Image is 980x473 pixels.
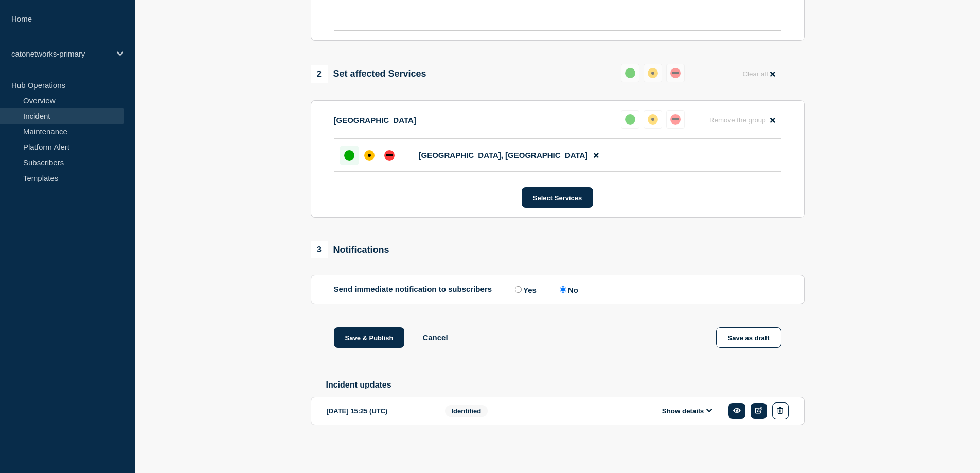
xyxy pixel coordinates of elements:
span: Remove the group [709,116,766,124]
div: Notifications [311,241,389,258]
div: affected [648,68,658,78]
input: Yes [515,286,522,293]
button: up [621,64,639,82]
button: Cancel [422,333,448,342]
label: Yes [512,285,537,294]
span: 3 [311,241,328,258]
button: Save as draft [716,327,781,348]
span: 2 [311,65,328,83]
p: catonetworks-primary [11,49,110,58]
input: No [560,286,566,293]
div: up [344,150,354,161]
div: affected [648,114,658,125]
div: down [384,150,395,161]
div: up [625,114,635,125]
h2: Incident updates [326,380,805,390]
button: up [621,110,639,129]
button: affected [644,64,662,82]
button: Show details [659,407,716,415]
div: down [670,114,681,125]
button: Save & Publish [334,327,405,348]
div: Send immediate notification to subscribers [334,285,781,294]
button: affected [644,110,662,129]
button: Select Services [522,187,593,208]
button: Clear all [736,64,781,84]
span: [GEOGRAPHIC_DATA], [GEOGRAPHIC_DATA] [419,151,588,160]
div: Set affected Services [311,65,426,83]
div: [DATE] 15:25 (UTC) [327,402,430,419]
label: No [557,285,578,294]
button: down [666,110,685,129]
div: up [625,68,635,78]
p: [GEOGRAPHIC_DATA] [334,116,416,125]
p: Send immediate notification to subscribers [334,285,492,294]
button: down [666,64,685,82]
div: affected [364,150,375,161]
span: Identified [445,405,488,417]
button: Remove the group [703,110,781,130]
div: down [670,68,681,78]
